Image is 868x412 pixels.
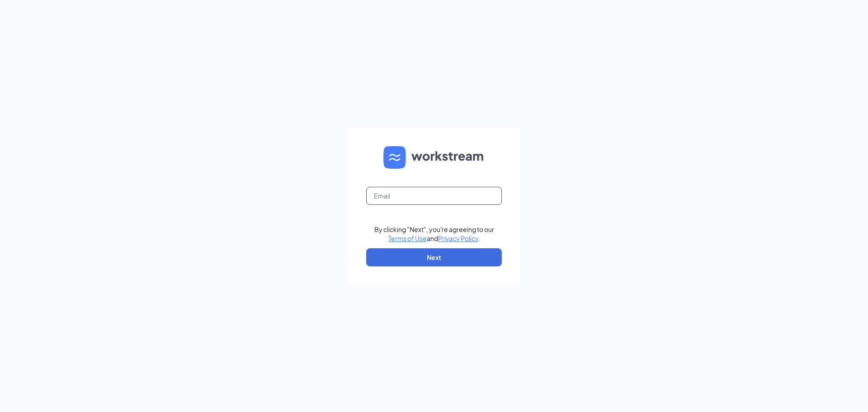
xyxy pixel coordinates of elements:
[388,234,427,242] a: Terms of Use
[366,248,502,266] button: Next
[383,146,485,169] img: WS logo and Workstream text
[438,234,478,242] a: Privacy Policy
[366,187,502,205] input: Email
[374,225,494,243] div: By clicking "Next", you're agreeing to our and .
